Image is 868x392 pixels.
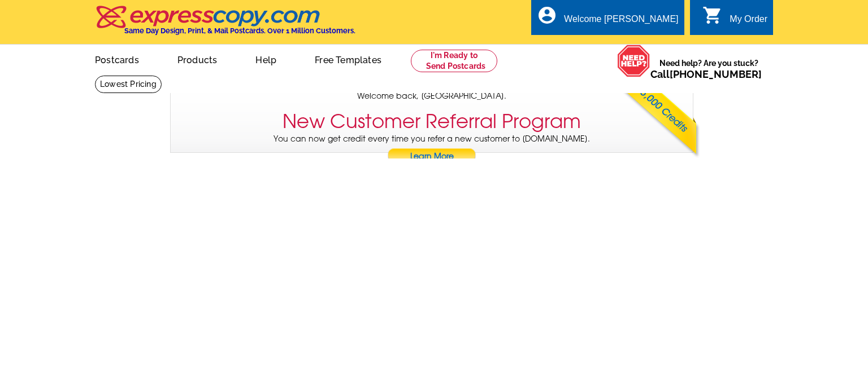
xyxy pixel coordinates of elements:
[702,12,767,27] a: shopping_cart My Order
[159,46,236,72] a: Products
[171,133,693,165] p: You can now get credit every time you refer a new customer to [DOMAIN_NAME].
[95,14,355,35] a: Same Day Design, Print, & Mail Postcards. Over 1 Million Customers.
[564,14,678,30] div: Welcome [PERSON_NAME]
[124,27,355,35] h4: Same Day Design, Print, & Mail Postcards. Over 1 Million Customers.
[730,14,767,30] div: My Order
[537,5,557,25] i: account_circle
[702,5,723,25] i: shopping_cart
[237,46,294,72] a: Help
[670,68,762,80] a: [PHONE_NUMBER]
[297,46,400,72] a: Free Templates
[387,148,476,165] a: Learn More
[650,68,762,80] span: Call
[77,46,157,72] a: Postcards
[617,45,650,77] img: help
[357,90,506,102] span: Welcome back, [GEOGRAPHIC_DATA].
[283,110,581,133] h3: New Customer Referral Program
[650,58,767,80] span: Need help? Are you stuck?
